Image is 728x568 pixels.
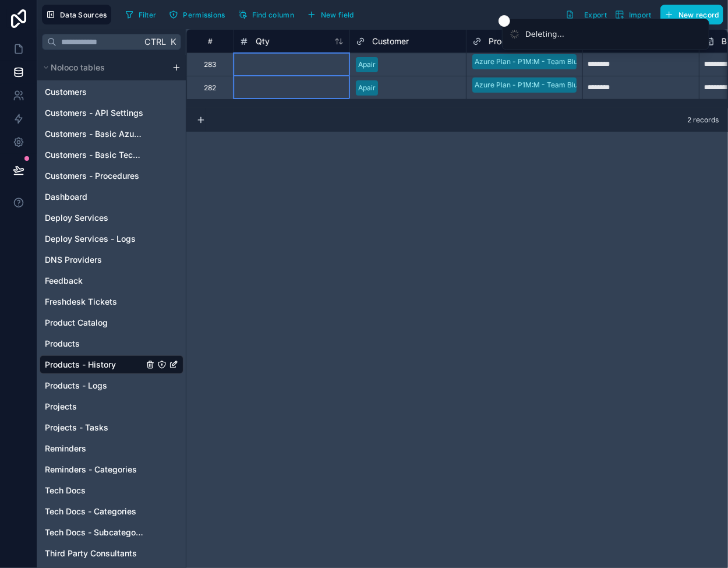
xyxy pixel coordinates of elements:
[234,6,298,23] button: Find column
[525,29,564,40] div: Deleting...
[60,10,107,19] span: Data Sources
[42,5,111,24] button: Data Sources
[499,15,510,27] button: Close toast
[656,5,723,24] a: New record
[372,36,409,47] span: Customer
[165,6,234,23] a: Permissions
[169,38,177,46] span: K
[489,36,519,47] span: Product
[196,37,224,45] div: #
[687,115,719,125] span: 2 records
[143,34,167,49] span: Ctrl
[139,10,157,19] span: Filter
[358,59,376,70] div: Apair
[165,6,229,23] button: Permissions
[252,10,294,19] span: Find column
[358,83,376,93] div: Apair
[475,80,582,90] div: Azure Plan - P1M:M - Team Blue
[204,83,216,93] div: 282
[321,10,354,19] span: New field
[611,5,656,24] button: Import
[121,6,161,23] button: Filter
[303,6,358,23] button: New field
[183,10,225,19] span: Permissions
[204,60,216,69] div: 283
[475,57,582,67] div: Azure Plan - P1M:M - Team Blue
[660,5,723,24] button: New record
[561,5,611,24] button: Export
[256,36,270,47] span: Qty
